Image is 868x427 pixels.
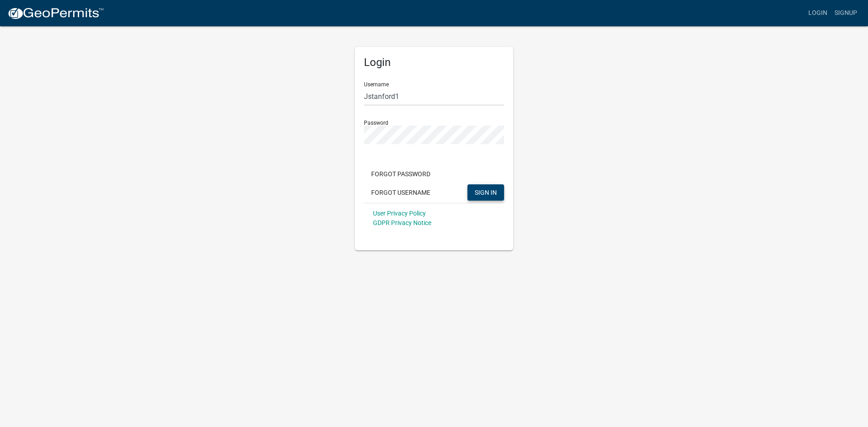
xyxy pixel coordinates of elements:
[364,166,438,182] button: Forgot Password
[805,5,831,22] a: Login
[831,5,861,22] a: Signup
[373,210,426,217] a: User Privacy Policy
[364,184,438,201] button: Forgot Username
[475,188,497,196] span: SIGN IN
[467,184,504,201] button: SIGN IN
[364,56,504,69] h5: Login
[373,219,431,226] a: GDPR Privacy Notice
